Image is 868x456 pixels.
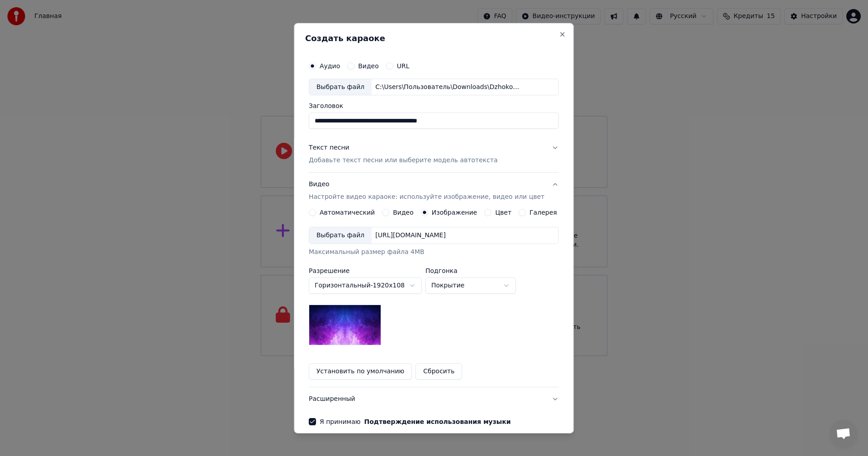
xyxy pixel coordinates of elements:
[309,143,349,152] div: Текст песни
[495,209,512,216] label: Цвет
[305,34,562,42] h2: Создать караоке
[309,173,559,209] button: ВидеоНастройте видео караоке: используйте изображение, видео или цвет
[309,209,559,387] div: ВидеоНастройте видео караоке: используйте изображение, видео или цвет
[432,209,477,216] label: Изображение
[364,418,511,425] button: Я принимаю
[309,79,372,95] div: Выбрать файл
[309,248,559,257] div: Максимальный размер файла 4MB
[530,209,557,216] label: Галерея
[309,193,544,202] p: Настройте видео караоке: используйте изображение, видео или цвет
[309,136,559,172] button: Текст песниДобавьте текст песни или выберите модель автотекста
[320,209,375,216] label: Автоматический
[397,62,410,69] label: URL
[320,62,340,69] label: Аудио
[309,180,544,202] div: Видео
[372,231,449,240] div: [URL][DOMAIN_NAME]
[309,387,559,411] button: Расширенный
[372,82,525,91] div: C:\Users\Пользователь\Downloads\Dzhokonda_Pjotr_Elfimov_-_Mozhet_byt_79431419.mp3
[309,103,559,109] label: Заголовок
[309,268,422,274] label: Разрешение
[416,363,462,380] button: Сбросить
[320,418,511,425] label: Я принимаю
[425,268,516,274] label: Подгонка
[309,227,372,244] div: Выбрать файл
[393,209,414,216] label: Видео
[309,156,498,165] p: Добавьте текст песни или выберите модель автотекста
[358,62,379,69] label: Видео
[309,363,412,380] button: Установить по умолчанию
